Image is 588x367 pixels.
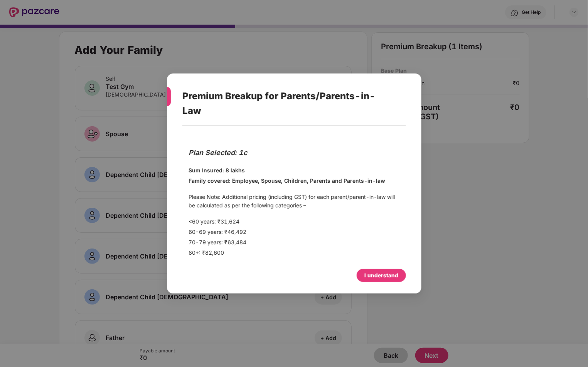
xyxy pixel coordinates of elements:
p: Please Note: Additional pricing (including GST) for each parent/parent-in-law will be calculated ... [189,193,400,210]
div: I understand [364,271,398,280]
p: 80+: ₹82,600 [189,249,400,257]
p: Family covered: Employee, Spouse, Children, Parents and Parents-in-law [189,177,400,185]
p: <60 years: ₹31,624 [189,217,400,226]
p: Plan Selected: 1c [189,148,400,158]
p: 60-69 years: ₹46,492 [189,228,400,236]
div: Premium Breakup for Parents/Parents-in-Law [182,81,388,125]
p: Sum Insured: 8 lakhs [189,166,400,175]
p: 70-79 years: ₹63,484 [189,238,400,247]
